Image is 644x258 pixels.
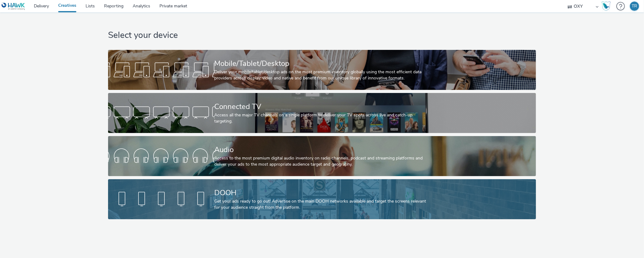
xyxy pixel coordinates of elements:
[215,101,427,112] div: Connected TV
[215,187,427,198] div: DOOH
[215,69,427,82] div: Deliver your mobile/tablet/desktop ads on the most premium inventory globally using the most effi...
[2,2,25,10] img: undefined Logo
[602,1,611,11] img: Hawk Academy
[632,2,637,11] div: TR
[108,50,536,90] a: Mobile/Tablet/DesktopDeliver your mobile/tablet/desktop ads on the most premium inventory globall...
[215,155,427,168] div: Access to the most premium digital audio inventory on radio channels, podcast and streaming platf...
[215,58,427,69] div: Mobile/Tablet/Desktop
[108,93,536,133] a: Connected TVAccess all the major TV channels on a single platform to deliver your TV spots across...
[108,30,536,41] h1: Select your device
[108,136,536,176] a: AudioAccess to the most premium digital audio inventory on radio channels, podcast and streaming ...
[602,1,613,11] a: Hawk Academy
[215,198,427,211] div: Get your ads ready to go out! Advertise on the main DOOH networks available and target the screen...
[108,179,536,219] a: DOOHGet your ads ready to go out! Advertise on the main DOOH networks available and target the sc...
[215,144,427,155] div: Audio
[215,112,427,125] div: Access all the major TV channels on a single platform to deliver your TV spots across live and ca...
